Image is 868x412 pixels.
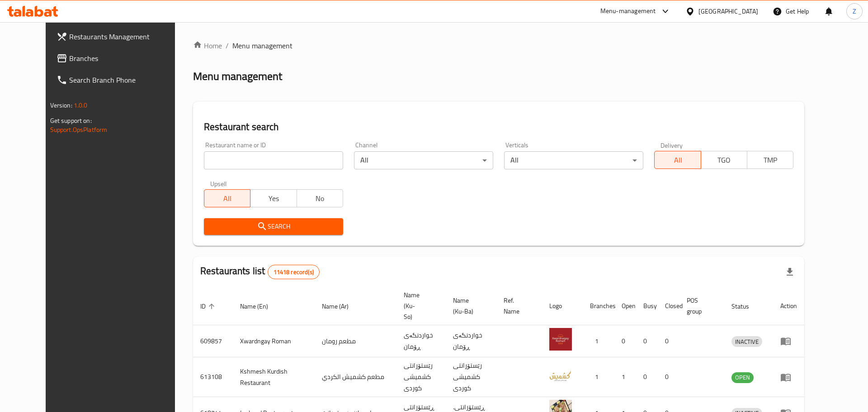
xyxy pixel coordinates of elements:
td: خواردنگەی ڕۆمان [396,325,446,357]
span: Name (Ar) [322,301,360,312]
span: No [301,192,340,205]
td: Xwardngay Roman [233,325,315,357]
span: Name (Ku-Ba) [453,295,486,317]
td: 609857 [193,325,233,357]
span: Yes [254,192,293,205]
span: 1.0.0 [74,99,88,111]
span: TMP [751,154,790,167]
td: 0 [636,325,658,357]
button: All [654,151,701,169]
span: 11418 record(s) [268,268,319,276]
span: Search Branch Phone [69,75,184,85]
th: Action [773,287,804,325]
nav: breadcrumb [193,40,804,51]
a: Home [193,40,222,51]
span: TGO [705,154,744,167]
div: OPEN [731,372,754,383]
span: Menu management [232,40,292,51]
div: [GEOGRAPHIC_DATA] [698,6,758,16]
td: رێستۆرانتی کشمیشى كوردى [446,357,496,397]
div: Export file [779,261,801,283]
td: Kshmesh Kurdish Restaurant [233,357,315,397]
span: Name (Ku-So) [404,290,435,322]
div: All [354,151,493,169]
td: خواردنگەی ڕۆمان [446,325,496,357]
h2: Restaurant search [204,120,793,134]
span: Ref. Name [504,295,531,317]
span: Search [211,221,336,232]
a: Search Branch Phone [49,69,191,91]
label: Delivery [660,142,683,148]
button: Yes [250,189,297,207]
td: رێستۆرانتی کشمیشى كوردى [396,357,446,397]
td: 1 [583,325,614,357]
a: Branches [49,47,191,69]
img: Xwardngay Roman [549,328,572,351]
button: Search [204,218,343,235]
a: Support.OpsPlatform [50,124,108,136]
span: Restaurants Management [69,31,184,42]
h2: Menu management [193,69,282,84]
td: 0 [658,325,679,357]
div: Menu-management [600,6,656,17]
th: Closed [658,287,679,325]
li: / [226,40,229,51]
div: INACTIVE [731,336,762,347]
th: Busy [636,287,658,325]
th: Logo [542,287,583,325]
span: Version: [50,99,72,111]
span: OPEN [731,372,754,383]
span: All [658,154,697,167]
img: Kshmesh Kurdish Restaurant [549,364,572,387]
td: 0 [636,357,658,397]
h2: Restaurants list [200,264,320,279]
button: No [297,189,343,207]
span: Status [731,301,761,312]
span: Name (En) [240,301,280,312]
td: 0 [614,325,636,357]
span: Z [853,6,856,16]
label: Upsell [210,180,227,187]
td: 613108 [193,357,233,397]
button: TGO [701,151,747,169]
th: Open [614,287,636,325]
th: Branches [583,287,614,325]
td: مطعم رومان [315,325,396,357]
span: INACTIVE [731,337,762,347]
div: All [504,151,643,169]
span: Get support on: [50,115,92,126]
span: All [208,192,247,205]
td: مطعم كشميش الكردي [315,357,396,397]
button: All [204,189,250,207]
div: Menu [780,336,797,346]
span: ID [200,301,217,312]
input: Search for restaurant name or ID.. [204,151,343,169]
td: 0 [658,357,679,397]
span: POS group [687,295,713,317]
button: TMP [747,151,793,169]
td: 1 [583,357,614,397]
div: Total records count [268,265,320,279]
a: Restaurants Management [49,26,191,47]
div: Menu [780,372,797,383]
span: Branches [69,53,184,64]
td: 1 [614,357,636,397]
